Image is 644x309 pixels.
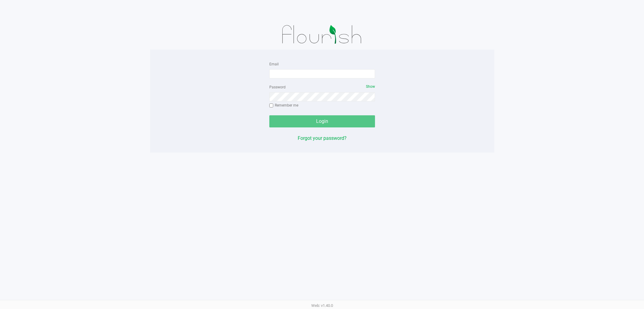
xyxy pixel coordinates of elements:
label: Password [269,84,286,90]
button: Forgot your password? [298,135,347,142]
span: Web: v1.40.0 [311,303,333,308]
label: Remember me [269,103,298,108]
label: Email [269,61,279,67]
input: Remember me [269,104,274,108]
span: Show [366,84,375,89]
